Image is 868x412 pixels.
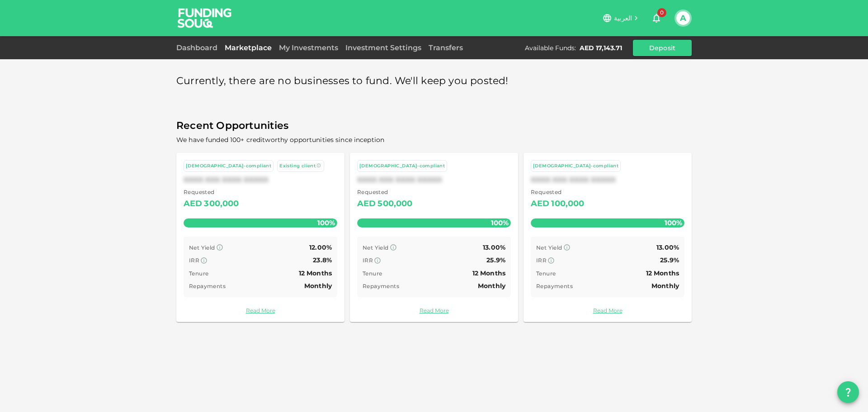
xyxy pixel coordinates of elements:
[657,8,666,17] span: 0
[315,216,337,229] span: 100%
[478,282,505,290] span: Monthly
[656,243,679,251] span: 13.00%
[299,269,332,277] span: 12 Months
[275,43,342,52] a: My Investments
[342,43,425,52] a: Investment Settings
[363,257,373,264] span: IRR
[186,162,271,170] div: [DEMOGRAPHIC_DATA]-compliant
[309,243,332,251] span: 12.00%
[660,256,679,264] span: 25.9%
[304,282,332,290] span: Monthly
[531,306,684,315] a: Read More
[189,270,208,277] span: Tenure
[647,9,665,27] button: 0
[580,43,622,52] div: AED 17,143.71
[357,306,511,315] a: Read More
[184,188,239,197] span: Requested
[184,175,337,184] div: XXXX XXX XXXX XXXXX
[357,197,376,211] div: AED
[363,270,382,277] span: Tenure
[483,243,505,251] span: 13.00%
[204,197,239,211] div: 300,000
[313,256,332,264] span: 23.8%
[176,43,221,52] a: Dashboard
[524,153,692,322] a: [DEMOGRAPHIC_DATA]-compliantXXXX XXX XXXX XXXXX Requested AED100,000100% Net Yield 13.00% IRR 25....
[363,244,389,251] span: Net Yield
[350,153,518,322] a: [DEMOGRAPHIC_DATA]-compliantXXXX XXX XXXX XXXXX Requested AED500,000100% Net Yield 13.00% IRR 25....
[357,188,413,197] span: Requested
[676,11,690,25] button: A
[363,283,399,289] span: Repayments
[221,43,275,52] a: Marketplace
[189,244,215,251] span: Net Yield
[359,162,445,170] div: [DEMOGRAPHIC_DATA]-compliant
[536,257,547,264] span: IRR
[536,283,573,289] span: Repayments
[531,175,684,184] div: XXXX XXX XXXX XXXXX
[377,197,412,211] div: 500,000
[531,188,585,197] span: Requested
[189,283,226,289] span: Repayments
[531,197,549,211] div: AED
[184,197,202,211] div: AED
[551,197,584,211] div: 100,000
[176,153,344,322] a: [DEMOGRAPHIC_DATA]-compliant Existing clientXXXX XXX XXXX XXXXX Requested AED300,000100% Net Yiel...
[525,43,576,52] div: Available Funds :
[536,270,556,277] span: Tenure
[176,72,509,90] span: Currently, there are no businesses to fund. We'll keep you posted!
[633,40,692,56] button: Deposit
[837,381,859,403] button: question
[533,162,618,170] div: [DEMOGRAPHIC_DATA]-compliant
[176,117,692,135] span: Recent Opportunities
[184,306,337,315] a: Read More
[662,216,684,229] span: 100%
[646,269,679,277] span: 12 Months
[425,43,467,52] a: Transfers
[536,244,562,251] span: Net Yield
[614,14,632,22] span: العربية
[489,216,511,229] span: 100%
[176,136,384,144] span: We have funded 100+ creditworthy opportunities since inception
[357,175,511,184] div: XXXX XXX XXXX XXXXX
[472,269,505,277] span: 12 Months
[279,163,316,169] span: Existing client
[189,257,199,264] span: IRR
[651,282,679,290] span: Monthly
[486,256,505,264] span: 25.9%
